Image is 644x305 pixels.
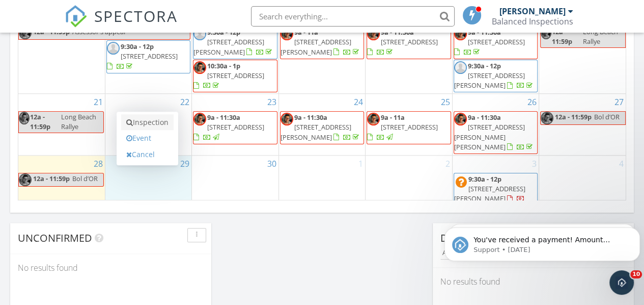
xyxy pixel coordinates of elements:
[251,6,455,27] input: Search everything...
[207,61,240,70] span: 10:30a - 1p
[454,173,538,206] a: 9:30a - 12p [STREET_ADDRESS][PERSON_NAME]
[33,30,182,139] span: You've received a payment! Amount $400.00 Fee $11.30 Net $388.70 Transaction # pi_3SC2DwK7snlDGpR...
[33,27,70,39] span: 12a - 11:59p
[454,111,538,154] a: 9a - 11:30a [STREET_ADDRESS][PERSON_NAME][PERSON_NAME]
[105,9,191,94] td: Go to September 15, 2025
[121,130,174,146] a: Event
[492,16,573,27] div: Balanced Inspections
[499,6,566,16] div: [PERSON_NAME]
[193,111,277,144] a: 9a - 11:30a [STREET_ADDRESS]
[452,94,539,156] td: Go to September 26, 2025
[367,113,438,141] a: 9a - 11a [STREET_ADDRESS]
[539,94,626,156] td: Go to September 27, 2025
[107,42,178,70] a: 9:30a - 12p [STREET_ADDRESS]
[18,9,105,94] td: Go to September 14, 2025
[178,156,191,172] a: Go to September 29, 2025
[265,156,278,172] a: Go to September 30, 2025
[192,156,278,207] td: Go to September 30, 2025
[30,112,59,132] span: 12a - 11:59p
[10,254,211,282] div: No results found
[609,270,634,295] iframe: Intercom live chat
[280,26,364,59] a: 9a - 11a [STREET_ADDRESS][PERSON_NAME]
[193,28,206,40] img: default-user-f0147aede5fd5fa78ca7ade42f37bd4542148d508eef1c3d3ea960f66861d68b.jpg
[281,113,361,141] a: 9a - 11:30a [STREET_ADDRESS][PERSON_NAME]
[551,27,581,47] span: 12a - 11:59p
[443,156,452,172] a: Go to October 2, 2025
[454,184,525,203] span: [STREET_ADDRESS][PERSON_NAME]
[281,37,351,56] span: [STREET_ADDRESS][PERSON_NAME]
[193,37,264,56] span: [STREET_ADDRESS][PERSON_NAME]
[554,112,592,124] span: 12a - 11:59p
[107,42,120,55] img: default-user-f0147aede5fd5fa78ca7ade42f37bd4542148d508eef1c3d3ea960f66861d68b.jpg
[612,94,626,110] a: Go to September 27, 2025
[439,94,452,110] a: Go to September 25, 2025
[356,156,365,172] a: Go to October 1, 2025
[468,61,501,70] span: 9:30a - 12p
[193,61,206,74] img: b8a061844da540c3925dafa3de553d42.jpeg
[92,94,105,110] a: Go to September 21, 2025
[366,156,452,207] td: Go to October 2, 2025
[454,174,525,203] a: 9:30a - 12p [STREET_ADDRESS][PERSON_NAME]
[121,42,154,51] span: 9:30a - 12p
[65,5,87,28] img: The Best Home Inspection Software - Spectora
[367,111,451,144] a: 9a - 11a [STREET_ADDRESS]
[18,156,105,207] td: Go to September 28, 2025
[33,39,187,48] p: Message from Support, sent 1d ago
[105,156,191,207] td: Go to September 29, 2025
[541,27,551,39] img: b8a061844da540c3925dafa3de553d42.jpeg
[454,26,538,59] a: 9a - 11:30a [STREET_ADDRESS]
[281,28,293,40] img: b8a061844da540c3925dafa3de553d42.jpeg
[530,156,539,172] a: Go to October 3, 2025
[72,174,98,183] span: Bol d’OR
[454,28,525,56] a: 9a - 11:30a [STREET_ADDRESS]
[468,174,501,184] span: 9:30a - 12p
[193,28,274,56] a: 9:30a - 12p [STREET_ADDRESS][PERSON_NAME]
[381,122,438,132] span: [STREET_ADDRESS]
[381,37,438,46] span: [STREET_ADDRESS]
[452,156,539,207] td: Go to October 3, 2025
[278,9,365,94] td: Go to September 17, 2025
[539,9,626,94] td: Go to September 20, 2025
[468,37,525,46] span: [STREET_ADDRESS]
[278,156,365,207] td: Go to October 1, 2025
[193,113,264,141] a: 9a - 11:30a [STREET_ADDRESS]
[454,61,467,74] img: default-user-f0147aede5fd5fa78ca7ade42f37bd4542148d508eef1c3d3ea960f66861d68b.jpg
[454,60,538,93] a: 9:30a - 12p [STREET_ADDRESS][PERSON_NAME]
[525,94,539,110] a: Go to September 26, 2025
[207,122,264,132] span: [STREET_ADDRESS]
[454,113,467,125] img: b8a061844da540c3925dafa3de553d42.jpeg
[539,156,626,207] td: Go to October 4, 2025
[18,231,92,245] span: Unconfirmed
[454,113,535,151] a: 9a - 11:30a [STREET_ADDRESS][PERSON_NAME][PERSON_NAME]
[121,114,174,131] a: Inspection
[454,61,535,90] a: 9:30a - 12p [STREET_ADDRESS][PERSON_NAME]
[192,94,278,156] td: Go to September 23, 2025
[583,27,618,46] span: Long Beach Rallye
[367,28,438,56] a: 9a - 11:30a [STREET_ADDRESS]
[294,113,327,122] span: 9a - 11:30a
[33,173,70,186] span: 12a - 11:59p
[366,9,452,94] td: Go to September 18, 2025
[278,94,365,156] td: Go to September 24, 2025
[207,113,240,122] span: 9a - 11:30a
[594,112,620,121] span: Bol d’OR
[61,112,96,131] span: Long Beach Rallye
[367,26,451,59] a: 9a - 11:30a [STREET_ADDRESS]
[121,52,178,61] span: [STREET_ADDRESS]
[281,122,351,141] span: [STREET_ADDRESS][PERSON_NAME]
[433,268,634,295] div: No results found
[280,111,364,144] a: 9a - 11:30a [STREET_ADDRESS][PERSON_NAME]
[193,26,277,59] a: 9:30a - 12p [STREET_ADDRESS][PERSON_NAME]
[366,94,452,156] td: Go to September 25, 2025
[281,113,293,125] img: b8a061844da540c3925dafa3de553d42.jpeg
[105,94,191,156] td: Go to September 22, 2025
[193,113,206,125] img: b8a061844da540c3925dafa3de553d42.jpeg
[367,113,380,125] img: b8a061844da540c3925dafa3de553d42.jpeg
[265,94,278,110] a: Go to September 23, 2025
[352,94,365,110] a: Go to September 24, 2025
[19,112,30,124] img: b8a061844da540c3925dafa3de553d42.jpeg
[178,94,191,110] a: Go to September 22, 2025
[630,270,642,278] span: 10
